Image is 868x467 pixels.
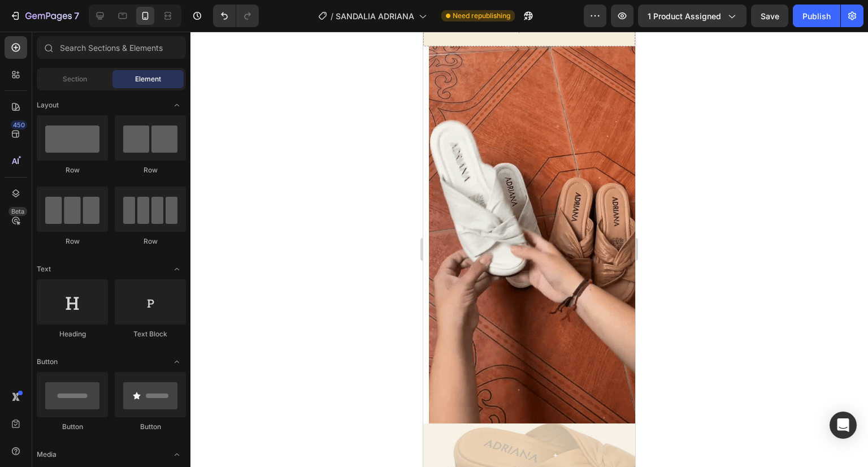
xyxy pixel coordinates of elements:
button: Save [751,5,788,27]
div: Beta [8,207,27,216]
input: Search Sections & Elements [37,36,186,59]
span: Button [37,357,58,367]
div: Open Intercom Messenger [830,412,857,439]
div: Publish [802,10,831,22]
iframe: Design area [423,32,635,467]
span: 1 product assigned [648,10,721,22]
span: Toggle open [168,446,186,464]
div: Undo/Redo [213,5,259,27]
div: Button [37,422,108,432]
span: Toggle open [168,353,186,371]
span: Element [135,74,161,84]
span: Section [63,74,87,84]
span: Toggle open [168,96,186,114]
div: 450 [11,120,27,129]
video: Video [6,15,218,392]
button: Publish [793,5,840,27]
span: / [331,10,333,22]
div: Row [115,236,186,247]
p: 7 [74,9,79,23]
span: Layout [37,100,59,110]
div: Heading [37,329,108,339]
div: Row [37,236,108,247]
span: Need republishing [453,11,510,21]
div: Button [115,422,186,432]
div: Row [37,165,108,175]
span: Text [37,264,51,274]
div: Row [115,165,186,175]
button: 1 product assigned [638,5,747,27]
div: Text Block [115,329,186,339]
span: Save [761,11,779,21]
span: Toggle open [168,260,186,278]
span: SANDALIA ADRIANA [336,10,414,22]
span: Media [37,449,57,460]
button: 7 [5,5,84,27]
